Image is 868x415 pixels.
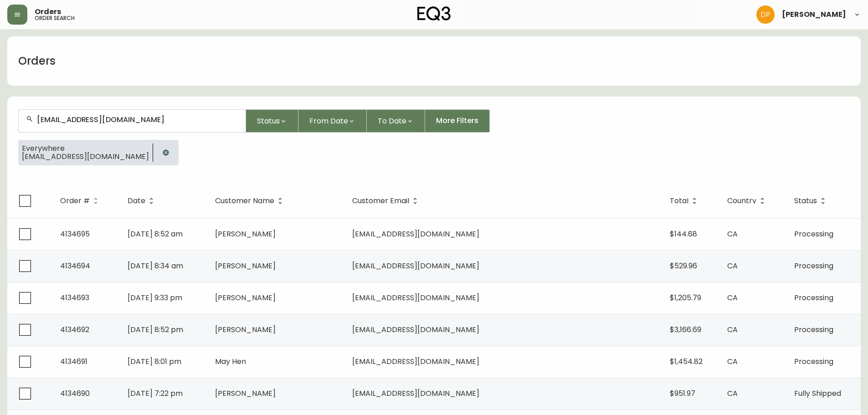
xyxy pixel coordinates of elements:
span: Country [727,197,768,205]
span: [EMAIL_ADDRESS][DOMAIN_NAME] [352,356,479,367]
span: 4134695 [60,229,90,239]
span: [PERSON_NAME] [215,261,276,271]
span: [PERSON_NAME] [215,292,276,303]
span: Processing [794,261,833,271]
span: [EMAIL_ADDRESS][DOMAIN_NAME] [352,388,479,399]
button: More Filters [425,109,490,133]
span: Processing [794,292,833,303]
h1: Orders [18,53,56,69]
span: Status [794,198,817,204]
img: b0154ba12ae69382d64d2f3159806b19 [756,5,775,24]
button: Status [246,109,298,133]
input: Search [37,115,238,124]
button: To Date [367,109,425,133]
span: Everywhere [22,144,149,153]
span: Customer Name [215,197,286,205]
span: $3,166.69 [670,324,701,335]
span: [DATE] 8:01 pm [128,356,181,367]
button: From Date [298,109,367,133]
span: Order # [60,197,102,205]
span: May Hen [215,356,246,367]
span: $1,205.79 [670,292,701,303]
span: Status [257,115,280,127]
span: [EMAIL_ADDRESS][DOMAIN_NAME] [352,229,479,239]
span: Processing [794,356,833,367]
span: [EMAIL_ADDRESS][DOMAIN_NAME] [352,292,479,303]
span: CA [727,292,738,303]
span: Orders [35,8,61,15]
span: Customer Email [352,197,421,205]
span: Date [128,197,157,205]
span: Status [794,197,829,205]
span: Processing [794,229,833,239]
span: [EMAIL_ADDRESS][DOMAIN_NAME] [22,153,149,161]
span: [DATE] 7:22 pm [128,388,183,399]
span: CA [727,388,738,399]
span: 4134691 [60,356,87,367]
span: CA [727,324,738,335]
span: Total [670,197,700,205]
span: Total [670,198,688,204]
span: 4134694 [60,261,90,271]
img: logo [417,6,451,21]
span: $1,454.82 [670,356,703,367]
span: Country [727,198,756,204]
span: [PERSON_NAME] [215,229,276,239]
span: Order # [60,198,90,204]
span: CA [727,261,738,271]
span: More Filters [436,116,478,126]
span: $144.68 [670,229,697,239]
span: [PERSON_NAME] [782,11,846,18]
span: 4134690 [60,388,90,399]
span: From Date [309,115,348,127]
span: CA [727,229,738,239]
h5: order search [35,15,75,21]
span: 4134693 [60,292,89,303]
span: $529.96 [670,261,697,271]
span: Customer Email [352,198,409,204]
span: [DATE] 8:34 am [128,261,183,271]
span: [PERSON_NAME] [215,388,276,399]
span: [DATE] 8:52 pm [128,324,183,335]
span: [DATE] 9:33 pm [128,292,182,303]
span: [EMAIL_ADDRESS][DOMAIN_NAME] [352,324,479,335]
span: Processing [794,324,833,335]
span: [PERSON_NAME] [215,324,276,335]
span: [DATE] 8:52 am [128,229,183,239]
span: Fully Shipped [794,388,841,399]
span: $951.97 [670,388,695,399]
span: Customer Name [215,198,274,204]
span: Date [128,198,145,204]
span: [EMAIL_ADDRESS][DOMAIN_NAME] [352,261,479,271]
span: To Date [378,115,406,127]
span: 4134692 [60,324,89,335]
span: CA [727,356,738,367]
